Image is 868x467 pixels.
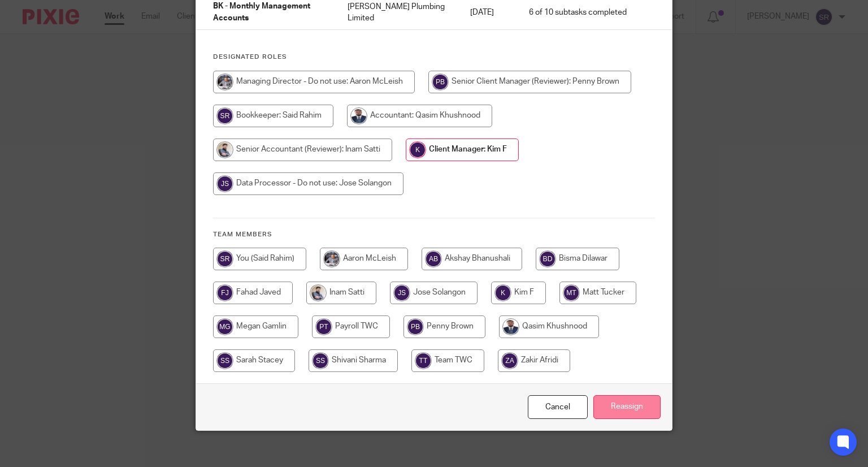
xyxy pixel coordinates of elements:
[348,1,448,24] p: [PERSON_NAME] Plumbing Limited
[213,53,656,62] h4: Designated Roles
[213,230,656,239] h4: Team members
[213,3,310,23] span: BK - Monthly Management Accounts
[528,395,588,420] a: Close this dialog window
[470,7,507,18] p: [DATE]
[593,395,661,420] input: Reassign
